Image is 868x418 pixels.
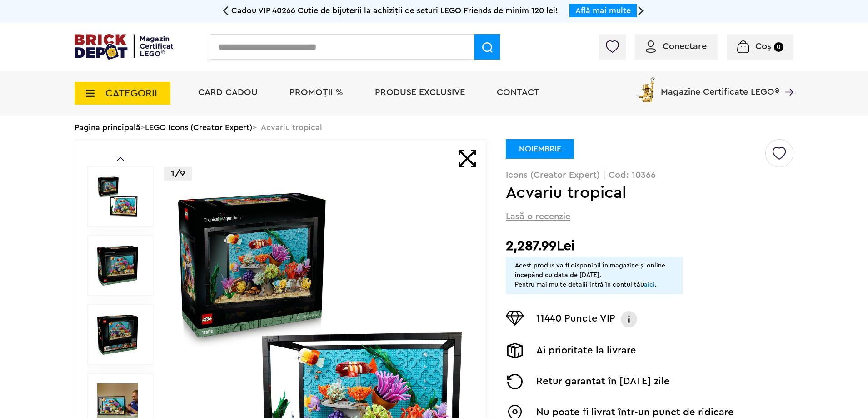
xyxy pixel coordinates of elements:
a: Află mai multe [575,6,631,15]
a: Card Cadou [198,88,258,97]
a: PROMOȚII % [289,88,343,97]
p: Icons (Creator Expert) | Cod: 10366 [506,171,793,180]
span: Cadou VIP 40266 Cutie de bijuterii la achiziții de seturi LEGO Friends de minim 120 lei! [231,6,558,15]
small: 0 [774,42,783,52]
a: Produse exclusive [375,88,465,97]
div: NOIEMBRIE [506,139,574,159]
div: Acest produs va fi disponibil în magazine și online începând cu data de [DATE]. Pentru mai multe ... [515,261,674,290]
img: Acvariu tropical LEGO 10366 [97,314,138,355]
div: > > Acvariu tropical [75,116,793,139]
img: Acvariu tropical [97,176,138,217]
p: 11440 Puncte VIP [536,311,615,327]
img: Livrare [506,343,524,358]
span: CATEGORII [105,88,157,98]
p: 1/9 [164,167,192,181]
img: Acvariu tropical [97,245,138,286]
img: Returnare [506,374,524,389]
h2: 2,287.99Lei [506,238,793,254]
span: Magazine Certificate LEGO® [661,76,779,96]
img: Puncte VIP [506,311,524,326]
a: Magazine Certificate LEGO® [779,76,793,85]
span: Conectare [663,42,707,51]
span: Coș [755,42,771,51]
a: Contact [497,88,539,97]
h1: Acvariu tropical [506,185,764,201]
a: Conectare [646,42,707,51]
span: Lasă o recenzie [506,210,570,223]
a: LEGO Icons (Creator Expert) [145,123,252,131]
a: aici [644,282,655,288]
p: Ai prioritate la livrare [536,343,636,358]
a: Pagina principală [75,123,140,131]
img: Info VIP [620,311,638,327]
p: Retur garantat în [DATE] zile [536,374,670,389]
a: Prev [117,157,124,161]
